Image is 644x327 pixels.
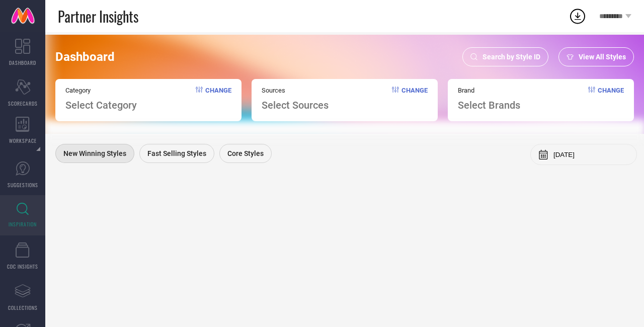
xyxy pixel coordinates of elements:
span: Change [401,87,428,111]
span: Partner Insights [58,6,138,27]
span: Search by Style ID [482,53,540,61]
span: INSPIRATION [9,220,37,228]
span: Fast Selling Styles [147,149,206,157]
span: Change [598,87,624,111]
span: Select Brands [458,99,520,111]
span: Core Styles [227,149,264,157]
span: DASHBOARD [9,59,36,66]
span: WORKSPACE [9,137,37,144]
span: Change [205,87,231,111]
span: Sources [262,87,329,94]
span: Select Sources [262,99,329,111]
span: SCORECARDS [8,100,38,107]
span: Select Category [65,99,137,111]
span: CDC INSIGHTS [7,263,38,270]
span: Dashboard [55,50,115,64]
input: Select month [553,151,629,158]
span: View All Styles [579,53,626,61]
span: New Winning Styles [63,149,126,157]
div: Open download list [569,7,587,25]
span: COLLECTIONS [8,304,38,311]
span: Category [65,87,137,94]
span: SUGGESTIONS [8,181,38,189]
span: Brand [458,87,520,94]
